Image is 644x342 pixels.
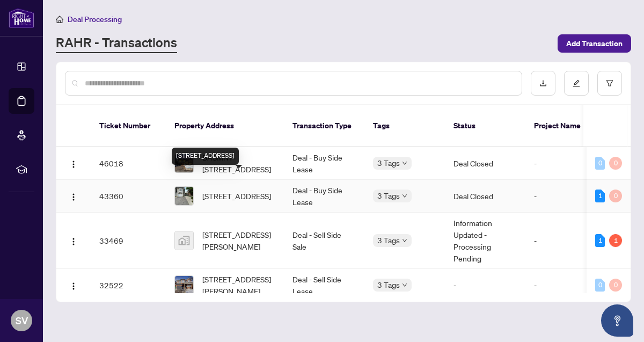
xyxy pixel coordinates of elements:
[202,229,275,252] span: [STREET_ADDRESS][PERSON_NAME]
[377,190,400,202] span: 3 Tags
[175,276,193,294] img: thumbnail-img
[377,157,400,169] span: 3 Tags
[539,79,547,87] span: download
[595,190,605,202] div: 1
[65,232,82,249] button: Logo
[69,160,78,169] img: Logo
[564,71,589,96] button: edit
[65,276,82,294] button: Logo
[166,105,284,147] th: Property Address
[284,147,364,180] td: Deal - Buy Side Lease
[377,279,400,291] span: 3 Tags
[601,304,633,337] button: Open asap
[65,155,82,172] button: Logo
[597,71,622,96] button: filter
[402,193,407,199] span: down
[402,282,407,288] span: down
[91,147,166,180] td: 46018
[531,71,555,96] button: download
[525,180,590,213] td: -
[56,16,63,23] span: home
[364,105,445,147] th: Tags
[609,279,622,292] div: 0
[175,231,193,250] img: thumbnail-img
[172,148,239,165] div: [STREET_ADDRESS]
[558,34,631,53] button: Add Transaction
[525,213,590,269] td: -
[609,157,622,170] div: 0
[525,105,590,147] th: Project Name
[69,282,78,290] img: Logo
[69,193,78,201] img: Logo
[377,234,400,246] span: 3 Tags
[595,157,605,170] div: 0
[69,237,78,246] img: Logo
[595,234,605,247] div: 1
[445,147,525,180] td: Deal Closed
[9,8,34,28] img: logo
[606,79,613,87] span: filter
[202,190,271,202] span: [STREET_ADDRESS]
[445,213,525,269] td: Information Updated - Processing Pending
[445,105,525,147] th: Status
[91,213,166,269] td: 33469
[445,180,525,213] td: Deal Closed
[175,187,193,205] img: thumbnail-img
[284,180,364,213] td: Deal - Buy Side Lease
[609,234,622,247] div: 1
[91,180,166,213] td: 43360
[284,213,364,269] td: Deal - Sell Side Sale
[595,279,605,292] div: 0
[91,269,166,302] td: 32522
[445,269,525,302] td: -
[609,190,622,202] div: 0
[16,313,28,328] span: SV
[566,35,623,52] span: Add Transaction
[402,238,407,243] span: down
[525,147,590,180] td: -
[68,14,122,24] span: Deal Processing
[525,269,590,302] td: -
[65,187,82,205] button: Logo
[402,161,407,166] span: down
[202,151,275,175] span: BASMNT-[STREET_ADDRESS]
[573,79,580,87] span: edit
[284,269,364,302] td: Deal - Sell Side Lease
[56,34,177,53] a: RAHR - Transactions
[284,105,364,147] th: Transaction Type
[202,273,275,297] span: [STREET_ADDRESS][PERSON_NAME]
[91,105,166,147] th: Ticket Number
